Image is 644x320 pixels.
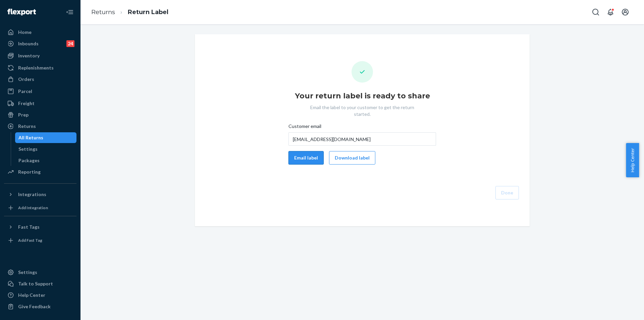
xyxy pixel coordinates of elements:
ol: breadcrumbs [86,2,174,22]
a: Home [4,27,76,38]
div: Freight [18,100,35,107]
button: Open account menu [619,5,632,19]
button: Open Search Box [589,5,602,19]
a: Add Integration [4,202,76,213]
img: Flexport logo [7,9,36,15]
div: Settings [18,269,37,276]
button: Download label [329,151,375,165]
div: Add Integration [18,205,48,211]
a: Help Center [4,290,76,301]
div: Home [18,29,32,36]
a: Returns [4,121,76,132]
a: All Returns [15,132,77,143]
a: Settings [15,144,77,154]
a: Reporting [4,167,76,177]
a: Settings [4,267,76,278]
div: Returns [18,123,36,130]
button: Help Center [626,143,639,177]
a: Packages [15,155,77,166]
a: Freight [4,98,76,109]
button: Close Navigation [63,5,76,19]
button: Email label [288,151,324,165]
a: Return Label [128,8,168,16]
div: Settings [18,146,38,152]
div: Orders [18,76,34,83]
div: Help Center [18,292,45,299]
a: Orders [4,74,76,85]
p: Email the label to your customer to get the return started. [304,104,421,118]
a: Prep [4,109,76,120]
div: Give Feedback [18,303,51,310]
button: Integrations [4,189,76,200]
div: Integrations [18,191,46,198]
button: Open notifications [604,5,617,19]
span: Support [13,5,38,11]
button: Fast Tags [4,222,76,232]
button: Done [495,186,519,199]
button: Talk to Support [4,278,76,289]
a: Replenishments [4,62,76,73]
a: Returns [91,8,115,16]
a: Parcel [4,86,76,97]
div: Inventory [18,52,40,59]
div: Prep [18,111,29,118]
span: Customer email [288,123,321,132]
div: All Returns [18,134,43,141]
div: Add Fast Tag [18,237,42,243]
div: Packages [18,157,40,164]
div: Fast Tags [18,224,40,230]
div: Talk to Support [18,280,53,287]
input: Customer email [288,132,436,146]
div: Replenishments [18,64,54,71]
button: Give Feedback [4,301,76,312]
a: Add Fast Tag [4,235,76,246]
h1: Your return label is ready to share [295,91,430,101]
div: 24 [66,40,74,47]
div: Inbounds [18,40,39,47]
div: Reporting [18,169,41,175]
a: Inventory [4,50,76,61]
a: Inbounds24 [4,38,76,49]
div: Parcel [18,88,32,95]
